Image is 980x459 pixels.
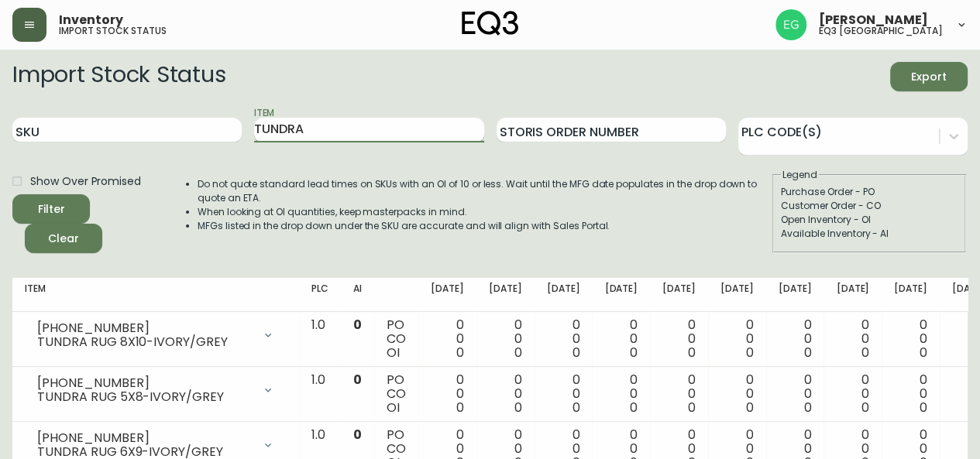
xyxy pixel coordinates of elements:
[688,399,696,416] span: 0
[766,278,824,312] th: [DATE]
[861,344,869,361] span: 0
[37,445,253,459] div: TUNDRA RUG 6X9-IVORY/GREY
[353,426,362,444] span: 0
[25,318,287,352] div: [PHONE_NUMBER]TUNDRA RUG 8X10-IVORY/GREY
[592,278,650,312] th: [DATE]
[746,344,754,361] span: 0
[547,318,580,360] div: 0 0
[720,373,754,415] div: 0 0
[353,316,362,334] span: 0
[803,399,811,416] span: 0
[803,344,811,361] span: 0
[920,344,927,361] span: 0
[836,373,869,415] div: 0 0
[387,373,406,415] div: PO CO
[779,373,812,415] div: 0 0
[650,278,708,312] th: [DATE]
[37,321,253,335] div: [PHONE_NUMBER]
[819,14,928,26] span: [PERSON_NAME]
[30,173,141,190] span: Show Over Promised
[890,62,968,91] button: Export
[514,399,522,416] span: 0
[37,390,253,404] div: TUNDRA RUG 5X8-IVORY/GREY
[25,373,287,407] div: [PHONE_NUMBER]TUNDRA RUG 5X8-IVORY/GREY
[836,318,869,360] div: 0 0
[456,399,464,416] span: 0
[25,224,102,253] button: Clear
[662,373,696,415] div: 0 0
[23,77,302,91] div: Handknotted with 100% Jute.
[476,278,535,312] th: [DATE]
[37,335,253,349] div: TUNDRA RUG 8X10-IVORY/GREY
[775,9,806,40] img: db11c1629862fe82d63d0774b1b54d2b
[630,344,638,361] span: 0
[353,371,362,389] span: 0
[882,278,940,312] th: [DATE]
[630,399,638,416] span: 0
[387,344,400,361] span: OI
[456,344,464,361] span: 0
[535,278,593,312] th: [DATE]
[746,399,754,416] span: 0
[431,318,464,360] div: 0 0
[781,168,819,182] legend: Legend
[572,399,579,416] span: 0
[198,205,771,219] li: When looking at OI quantities, keep masterpacks in mind.
[38,200,65,219] div: Filter
[514,344,522,361] span: 0
[12,62,225,91] h2: Import Stock Status
[387,318,406,360] div: PO CO
[861,399,869,416] span: 0
[708,278,766,312] th: [DATE]
[781,227,958,241] div: Available Inventory - AI
[903,67,955,87] span: Export
[12,194,90,224] button: Filter
[547,373,580,415] div: 0 0
[781,213,958,227] div: Open Inventory - OI
[387,399,400,416] span: OI
[604,318,638,360] div: 0 0
[819,26,943,36] h5: eq3 [GEOGRAPHIC_DATA]
[920,399,927,416] span: 0
[489,318,522,360] div: 0 0
[662,318,696,360] div: 0 0
[688,344,696,361] span: 0
[299,278,341,312] th: PLC
[462,11,519,36] img: logo
[37,229,90,248] span: Clear
[299,367,341,422] td: 1.0
[604,373,638,415] div: 0 0
[341,278,374,312] th: AI
[824,278,882,312] th: [DATE]
[894,318,927,360] div: 0 0
[59,14,123,26] span: Inventory
[198,177,771,205] li: Do not quote standard lead times on SKUs with an OI of 10 or less. Wait until the MFG date popula...
[418,278,476,312] th: [DATE]
[781,199,958,213] div: Customer Order - CO
[779,318,812,360] div: 0 0
[431,373,464,415] div: 0 0
[720,318,754,360] div: 0 0
[59,26,167,36] h5: import stock status
[37,376,253,390] div: [PHONE_NUMBER]
[198,219,771,233] li: MFGs listed in the drop down under the SKU are accurate and will align with Sales Portal.
[12,278,299,312] th: Item
[299,312,341,367] td: 1.0
[489,373,522,415] div: 0 0
[23,47,302,67] div: [PERSON_NAME]
[781,185,958,199] div: Purchase Order - PO
[894,373,927,415] div: 0 0
[572,344,579,361] span: 0
[37,431,253,445] div: [PHONE_NUMBER]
